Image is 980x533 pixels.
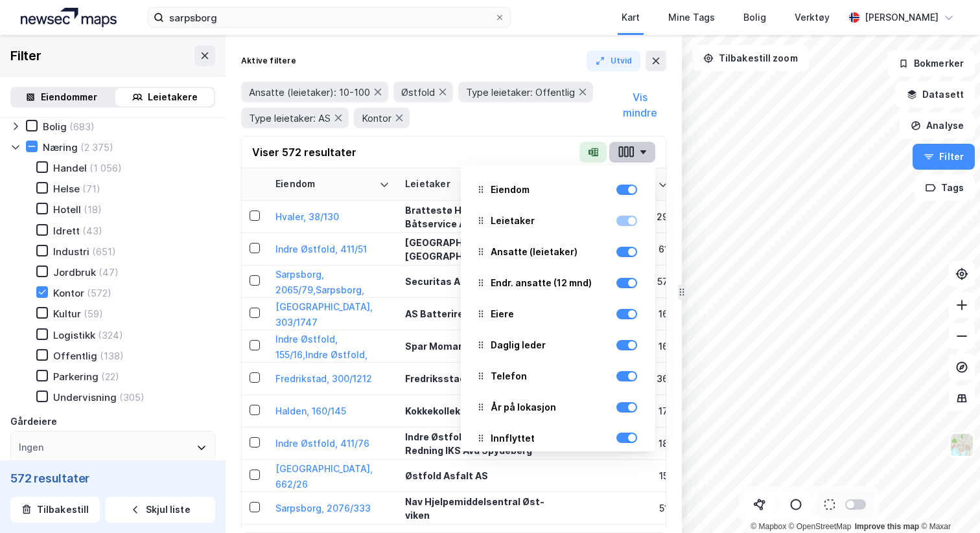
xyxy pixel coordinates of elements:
div: Jordbruk [53,266,96,278]
div: Leietaker [491,213,535,229]
a: Mapbox [751,522,786,531]
div: Kart [622,10,640,25]
a: OpenStreetMap [789,522,852,531]
div: (59) [84,308,103,320]
div: Innflyttet [471,424,645,453]
button: Tilbakestill [10,497,100,523]
div: Ansatte (leietaker) [491,244,577,260]
button: Analyse [900,113,975,139]
div: Securitas AS Avd Sarpsborg [405,275,545,288]
div: År på lokasjon [491,400,556,415]
div: (305) [119,391,145,403]
div: Leietakere [148,89,198,105]
div: Offentlig [53,350,97,362]
img: logo.a4113a55bc3d86da70a041830d287a7e.svg [21,8,117,27]
div: Gårdeiere [10,414,57,429]
button: Skjul liste [105,497,215,523]
div: Næring [43,141,78,153]
div: Eiere [491,306,514,322]
div: Handel [53,162,87,174]
div: Kontor [53,287,84,299]
div: Bolig [743,10,766,25]
button: Filter [913,144,975,170]
div: Endr. ansatte (12 mnd) [491,275,592,291]
div: Filter [10,45,41,66]
div: (138) [100,350,124,362]
div: [GEOGRAPHIC_DATA] [GEOGRAPHIC_DATA] [405,236,545,263]
button: Tags [915,175,975,201]
div: 51 [561,501,668,515]
div: Eiendom [275,178,374,190]
span: Østfold [401,86,435,98]
iframe: Chat Widget [915,471,980,533]
div: Fredriksstad Blad AS [405,372,545,385]
div: Bolig [43,120,67,133]
div: (2 375) [80,141,113,153]
span: Kontor [362,112,391,124]
button: Bokmerker [887,51,975,76]
div: (47) [99,266,119,278]
span: Type leietaker: Offentlig [466,86,575,98]
div: Eiendom [491,182,530,198]
div: Eiendom [471,176,645,204]
div: Innflyttet [491,431,535,446]
div: (683) [69,120,95,133]
div: Kokkekollektivet Halden AS [405,404,545,418]
div: Daglig leder [471,331,645,359]
div: Helse [53,183,80,195]
div: Logistikk [53,329,95,341]
button: Utvid [587,51,641,71]
div: Kontrollprogram for chat [915,471,980,533]
div: Leietaker [471,207,645,235]
input: Søk på adresse, matrikkel, gårdeiere, leietakere eller personer [164,8,495,27]
div: (651) [92,245,116,258]
button: Tilbakestill zoom [692,45,809,71]
div: [PERSON_NAME] [865,10,939,25]
span: Ansatte (leietaker): 10-100 [249,86,370,98]
div: Østfold Asfalt AS [405,469,545,482]
div: År på lokasjon [471,393,645,422]
div: Spar Momarken [405,339,545,353]
div: Ingen [19,440,43,455]
button: Datasett [896,82,975,108]
div: Mine Tags [668,10,715,25]
div: Eiere [471,300,645,328]
div: Endr. ansatte (12 mnd) [471,269,645,297]
div: (572) [87,287,111,299]
span: Type leietaker: AS [249,112,331,124]
div: (22) [101,370,119,383]
div: AS Batteriretur [405,307,545,321]
img: Z [950,433,974,457]
div: Parkering [53,370,99,383]
div: (1 056) [89,162,122,174]
div: Kultur [53,308,81,320]
div: Eiendommer [41,89,97,105]
div: Viser 572 resultater [252,144,356,160]
div: Idrett [53,225,80,237]
div: (18) [84,203,102,216]
div: Indre Østfold Brann Og Redning IKS Avd Spydeberg [405,430,545,457]
div: (71) [82,183,100,195]
div: 572 resultater [10,471,215,486]
div: Daglig leder [491,337,546,353]
div: 15 [561,469,668,482]
div: Nav Hjelpemiddelsentral Øst-viken [405,495,545,522]
div: (43) [82,225,102,237]
div: (324) [98,329,123,341]
div: Undervisning [53,391,117,403]
div: Telefon [471,362,645,391]
a: Improve this map [855,522,919,531]
div: Verktøy [795,10,830,25]
div: Hotell [53,203,81,216]
div: Telefon [491,369,527,384]
div: Ansatte (leietaker) [471,238,645,266]
div: Brattestø Havn Og Båtservice AS [405,203,545,231]
div: Leietaker [405,178,530,190]
button: Vis mindre [613,82,666,128]
div: Aktive filtere [241,56,296,66]
div: Industri [53,245,89,258]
